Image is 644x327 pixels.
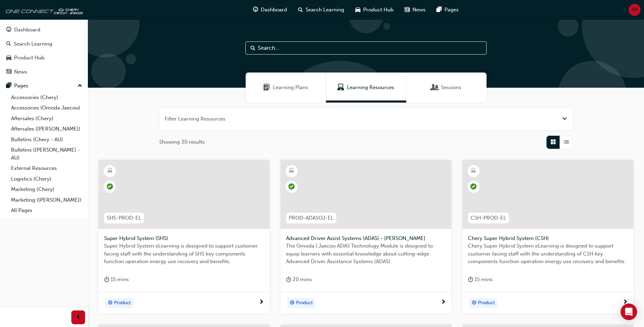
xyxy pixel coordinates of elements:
[289,166,294,175] span: learningResourceType_ELEARNING-icon
[8,113,85,124] a: Aftersales (Chery)
[444,6,459,14] span: Pages
[471,214,506,222] span: CSH-PROD-EL
[8,195,85,205] a: Marketing ([PERSON_NAME])
[8,103,85,113] a: Accessories (Omoda Jaecoo)
[14,26,40,34] div: Dashboard
[3,51,85,64] a: Product Hub
[251,44,255,52] span: Search
[76,313,81,322] span: prev-icon
[437,6,442,14] span: pages-icon
[293,3,350,17] a: search-iconSearch Learning
[3,3,83,17] img: oneconnect
[355,6,360,14] span: car-icon
[288,183,295,190] span: learningRecordVerb_PASS-icon
[472,299,477,308] span: target-icon
[6,55,11,61] span: car-icon
[628,4,641,16] button: AP
[326,73,406,103] a: Learning ResourcesLearning Resources
[632,6,638,14] span: AP
[347,84,394,92] span: Learning Resources
[290,299,295,308] span: target-icon
[3,66,85,78] a: News
[108,299,113,308] span: target-icon
[6,41,11,47] span: search-icon
[3,38,85,50] a: Search Learning
[8,134,85,145] a: Bulletins (Chery - AU)
[3,23,85,36] a: Dashboard
[363,6,393,14] span: Product Hub
[562,115,567,123] button: Open the filter
[468,275,493,284] div: 15 mins
[280,160,451,314] a: PROD-ADASOJ-ELAdvanced Driver Assist Systems (ADAS) - [PERSON_NAME]The Omoda | Jaecoo ADAS Techno...
[245,41,487,55] input: Search...
[14,54,44,62] div: Product Hub
[107,214,141,222] span: SHS-PROD-EL
[399,3,431,17] a: news-iconNews
[286,242,446,266] span: The Omoda | Jaecoo ADAS Technology Module is designed to equip learners with essential knowledge ...
[104,275,129,284] div: 15 mins
[99,160,269,314] a: SHS-PROD-ELSuper Hybrid System (SHS)Super Hybrid System eLearning is designed to support customer...
[441,84,461,92] span: Sessions
[3,22,85,79] button: DashboardSearch LearningProduct HubNews
[306,6,344,14] span: Search Learning
[6,83,11,89] span: pages-icon
[431,84,438,92] span: Sessions
[298,6,303,14] span: search-icon
[337,84,344,92] span: Learning Resources
[8,163,85,174] a: External Resources
[470,183,477,190] span: learningRecordVerb_PASS-icon
[273,84,308,92] span: Learning Plans
[8,184,85,195] a: Marketing (Chery)
[468,275,473,284] span: duration-icon
[462,160,633,314] a: CSH-PROD-ELChery Super Hybrid System (CSH)Chery Super Hybrid System eLearning is designed to supp...
[14,68,27,76] div: News
[8,92,85,103] a: Accessories (Chery)
[114,299,131,307] span: Product
[296,299,313,307] span: Product
[107,183,113,190] span: learningRecordVerb_PASS-icon
[405,6,410,14] span: news-icon
[14,82,28,90] div: Pages
[261,6,287,14] span: Dashboard
[104,275,109,284] span: duration-icon
[3,79,85,92] button: Pages
[14,40,52,48] div: Search Learning
[350,3,399,17] a: car-iconProduct Hub
[6,27,11,33] span: guage-icon
[108,166,112,175] span: learningResourceType_ELEARNING-icon
[104,234,264,242] span: Super Hybrid System (SHS)
[289,214,334,222] span: PROD-ADASOJ-EL
[78,81,82,90] span: up-icon
[8,124,85,134] a: Aftersales ([PERSON_NAME])
[623,299,628,306] span: next-icon
[431,3,464,17] a: pages-iconPages
[621,304,637,320] div: Open Intercom Messenger
[8,145,85,163] a: Bulletins ([PERSON_NAME] - AU)
[441,299,446,306] span: next-icon
[471,166,476,175] span: learningResourceType_ELEARNING-icon
[406,73,487,103] a: SessionsSessions
[478,299,495,307] span: Product
[468,242,628,266] span: Chery Super Hybrid System eLearning is designed to support customer facing staff with the underst...
[564,138,569,146] span: List
[286,275,312,284] div: 20 mins
[8,174,85,184] a: Logistics (Chery)
[286,234,446,242] span: Advanced Driver Assist Systems (ADAS) - [PERSON_NAME]
[6,69,11,75] span: news-icon
[246,73,326,103] a: Learning PlansLearning Plans
[286,275,291,284] span: duration-icon
[412,6,426,14] span: News
[104,242,264,266] span: Super Hybrid System eLearning is designed to support customer facing staff with the understanding...
[263,84,270,92] span: Learning Plans
[468,234,628,242] span: Chery Super Hybrid System (CSH)
[247,3,293,17] a: guage-iconDashboard
[551,138,556,146] span: Grid
[259,299,264,306] span: next-icon
[8,205,85,216] a: All Pages
[159,138,205,146] span: Showing 30 results
[253,6,258,14] span: guage-icon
